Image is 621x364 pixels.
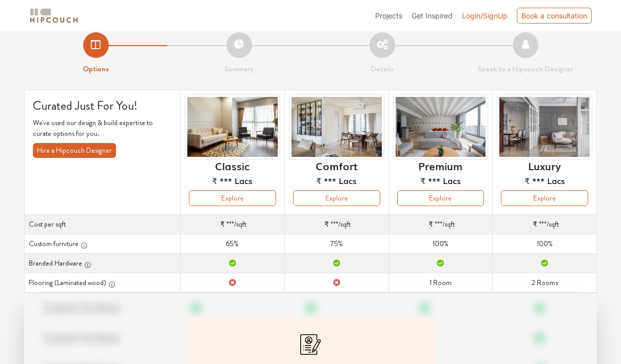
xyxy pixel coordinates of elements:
[293,190,380,206] button: Explore
[28,4,80,27] span: logo-horizontal.svg
[393,94,489,159] img: header-preview
[528,159,561,172] h6: Luxury
[397,190,484,206] button: Explore
[477,63,573,74] strong: Speak to a Hipcouch Designer
[412,11,453,20] span: Get Inspired
[25,234,181,254] th: Custom furniture
[418,159,462,172] h6: Premium
[493,215,597,234] td: /sqft
[375,11,402,20] span: Projects
[25,254,181,273] th: Branded Hardware
[83,63,109,74] strong: Options
[517,8,592,24] div: Book a consultation
[215,159,249,172] h6: Classic
[33,117,172,139] p: We've used our design & build expertise to curate options for you.
[224,63,254,74] strong: Summary
[371,63,394,74] strong: Details
[185,94,280,159] img: header-preview
[462,11,508,20] span: Login/SignUp
[25,273,181,293] th: Flooring (Laminated wood)
[33,98,172,113] h4: Curated Just For You!
[28,7,80,25] img: logo-horizontal.svg
[497,94,592,159] img: header-preview
[189,190,276,206] button: Explore
[289,94,384,159] img: header-preview
[389,234,493,254] td: 100%
[493,273,597,293] td: 2 Rooms
[284,215,389,234] td: /sqft
[389,273,493,293] td: 1 Room
[181,215,285,234] td: /sqft
[25,215,181,234] th: Cost per sqft
[181,234,285,254] td: 65%
[493,234,597,254] td: 100%
[33,143,116,158] button: Hire a Hipcouch Designer
[316,159,358,172] h6: Comfort
[389,215,493,234] td: /sqft
[284,234,389,254] td: 75%
[501,190,588,206] button: Explore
